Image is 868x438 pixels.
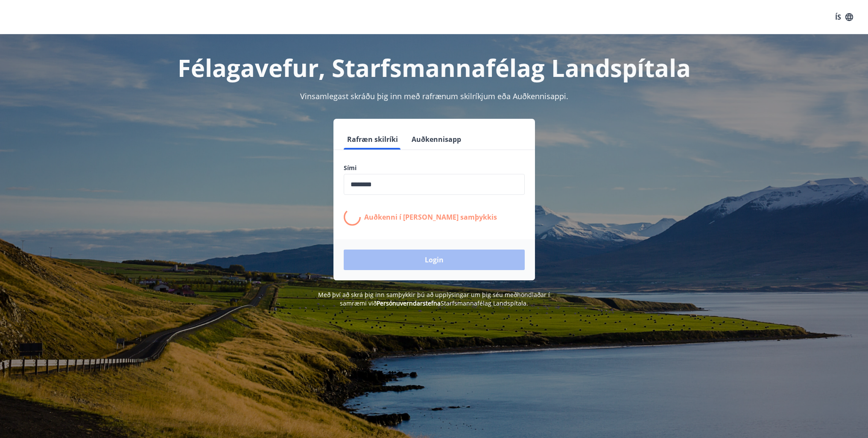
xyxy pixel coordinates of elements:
[408,129,465,150] button: Auðkennisapp
[830,9,858,25] button: ÍS
[300,91,568,101] span: Vinsamlegast skráðu þig inn með rafrænum skilríkjum eða Auðkennisappi.
[344,164,525,172] label: Sími
[344,129,401,150] button: Rafræn skilríki
[364,212,497,222] p: Auðkenni í [PERSON_NAME] samþykkis
[137,51,731,84] h1: Félagavefur, Starfsmannafélag Landspítala
[318,291,550,307] span: Með því að skrá þig inn samþykkir þú að upplýsingar um þig séu meðhöndlaðar í samræmi við Starfsm...
[377,299,441,307] a: Persónuverndarstefna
